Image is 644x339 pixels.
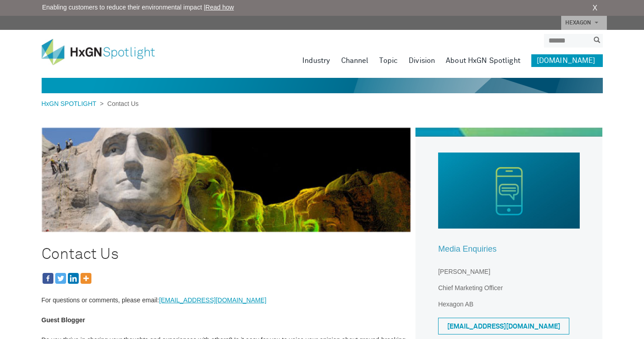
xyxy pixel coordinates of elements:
[379,54,398,67] a: Topic
[205,4,234,11] a: Read how
[302,54,330,67] a: Industry
[81,273,91,284] a: More
[104,100,138,107] span: Contact Us
[561,16,607,30] a: HEXAGON
[159,296,266,304] a: [EMAIL_ADDRESS][DOMAIN_NAME]
[42,39,168,65] img: HxGN Spotlight
[42,316,85,324] strong: Guest Blogger
[42,100,100,107] a: HxGN SPOTLIGHT
[531,54,603,67] a: [DOMAIN_NAME]
[42,3,234,12] span: Enabling customers to reduce their environmental impact |
[438,245,580,258] a: Media Enquiries
[438,267,580,308] p: [PERSON_NAME] Chief Marketing Officer Hexagon AB
[409,54,435,67] a: Division
[42,296,411,304] p: For questions or comments, please email:
[42,239,411,270] h1: Contact Us
[68,273,79,284] a: Linkedin
[438,318,569,334] a: [EMAIL_ADDRESS][DOMAIN_NAME]
[55,273,66,284] a: Twitter
[42,128,411,232] img: Contact Us
[446,54,520,67] a: About HxGN Spotlight
[341,54,369,67] a: Channel
[438,153,580,229] img: right_rail_investor_inquiries.jpg
[42,99,139,109] div: >
[592,3,597,14] a: X
[43,273,53,284] a: Facebook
